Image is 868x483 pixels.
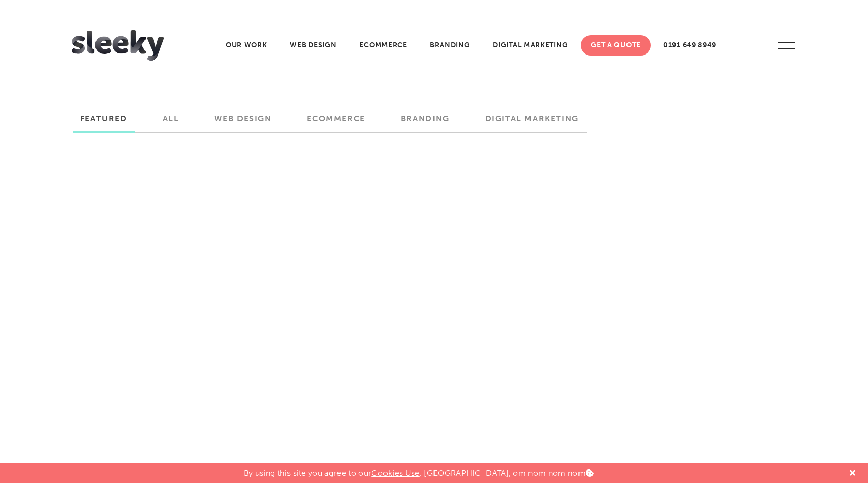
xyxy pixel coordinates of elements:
[420,35,480,56] a: Branding
[155,114,187,131] label: All
[349,35,417,56] a: Ecommerce
[73,114,135,131] label: Featured
[216,35,277,56] a: Our Work
[581,35,651,56] a: Get A Quote
[477,114,587,131] label: Digital Marketing
[244,463,594,478] p: By using this site you agree to our . [GEOGRAPHIC_DATA], om nom nom nom
[299,114,372,131] label: Ecommerce
[393,114,457,131] label: Branding
[207,114,279,131] label: Web Design
[371,468,420,478] a: Cookies Use
[279,35,347,56] a: Web Design
[653,35,727,56] a: 0191 649 8949
[72,30,164,61] img: Sleeky Web Design Newcastle
[483,35,578,56] a: Digital Marketing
